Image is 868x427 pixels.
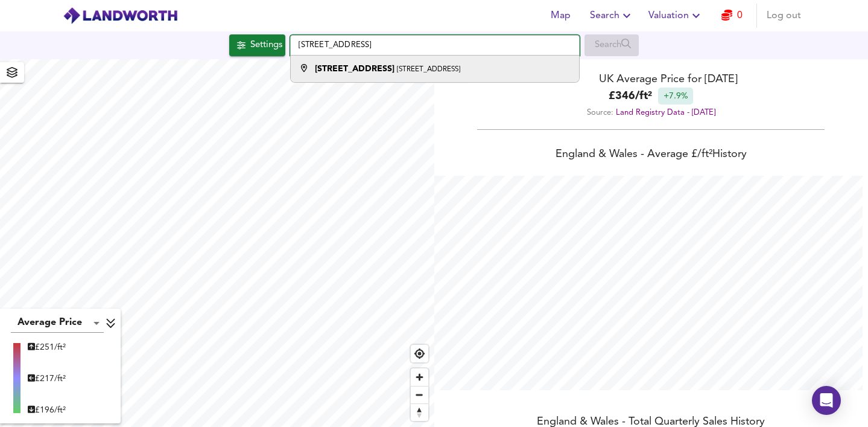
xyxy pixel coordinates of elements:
[11,313,104,333] div: Average Price
[411,368,428,386] button: Zoom in
[411,403,428,421] button: Reset bearing to north
[658,88,693,104] div: +7.9%
[315,65,394,73] strong: [STREET_ADDRESS]
[63,7,178,25] img: logo
[411,345,428,362] button: Find my location
[28,404,66,416] div: £ 196/ft²
[812,386,841,415] div: Open Intercom Messenger
[546,7,575,24] span: Map
[721,7,743,24] a: 0
[762,4,806,28] button: Log out
[542,4,580,28] button: Map
[590,7,634,24] span: Search
[767,7,801,24] span: Log out
[644,4,708,28] button: Valuation
[584,34,639,56] div: Enable a Source before running a Search
[411,386,428,403] button: Zoom out
[609,88,652,104] b: £ 346 / ft²
[229,34,285,56] button: Settings
[616,109,715,117] a: Land Registry Data - [DATE]
[28,373,66,385] div: £ 217/ft²
[290,35,580,56] input: Enter a location...
[250,37,282,53] div: Settings
[397,66,460,73] small: [STREET_ADDRESS]
[28,341,66,353] div: £ 251/ft²
[648,7,703,24] span: Valuation
[713,4,752,28] button: 0
[411,387,428,403] span: Zoom out
[585,4,639,28] button: Search
[229,34,285,56] div: Click to configure Search Settings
